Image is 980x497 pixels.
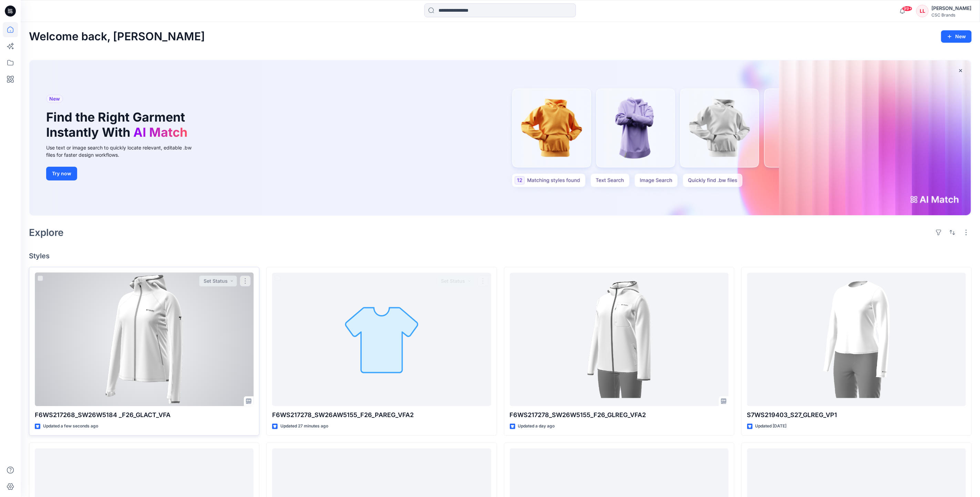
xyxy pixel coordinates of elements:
div: [PERSON_NAME] [931,4,971,12]
h1: Find the Right Garment Instantly With [46,110,191,139]
p: F6WS217278_SW26W5155_F26_GLREG_VFA2 [510,410,729,420]
p: S7WS219403_S27_GLREG_VP1 [747,410,966,420]
p: Updated [DATE] [755,423,787,430]
div: CSC Brands [931,12,971,18]
button: New [941,30,972,43]
span: 99+ [902,6,912,11]
a: F6WS217268_SW26W5184 _F26_GLACT_VFA [35,273,254,406]
a: F6WS217278_SW26W5155_F26_GLREG_VFA2 [510,273,729,406]
p: F6WS217278_SW26AW5155_F26_PAREG_VFA2 [272,410,491,420]
span: New [49,95,60,103]
button: Try now [46,167,77,180]
p: Updated a day ago [518,423,555,430]
h2: Welcome back, [PERSON_NAME] [29,30,205,43]
p: F6WS217268_SW26W5184 _F26_GLACT_VFA [35,410,254,420]
div: LL [916,5,929,17]
h4: Styles [29,252,972,260]
h2: Explore [29,227,64,238]
p: Updated 27 minutes ago [280,423,328,430]
a: S7WS219403_S27_GLREG_VP1 [747,273,966,406]
span: AI Match [133,125,187,140]
a: F6WS217278_SW26AW5155_F26_PAREG_VFA2 [272,273,491,406]
div: Use text or image search to quickly locate relevant, editable .bw files for faster design workflows. [46,144,201,158]
p: Updated a few seconds ago [43,423,98,430]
